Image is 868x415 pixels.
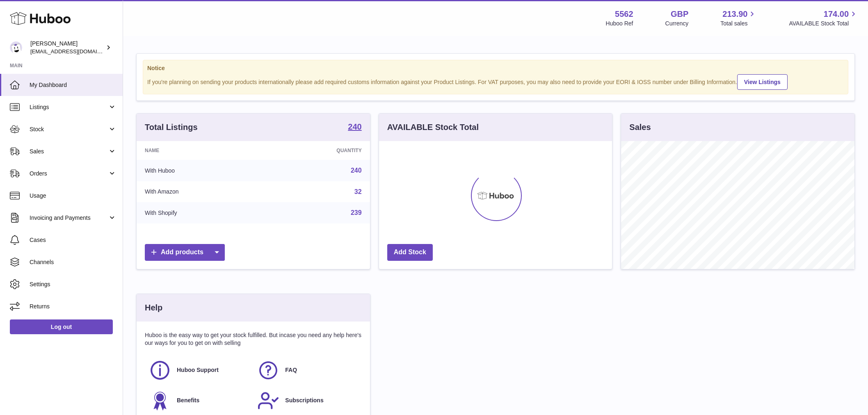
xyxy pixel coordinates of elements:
[737,74,788,90] a: View Listings
[30,303,116,310] span: Returns
[722,9,747,20] span: 213.90
[264,141,370,160] th: Quantity
[30,280,116,288] span: Settings
[10,41,22,54] img: internalAdmin-5562@internal.huboo.com
[720,9,757,27] a: 213.90 Total sales
[149,390,249,412] a: Benefits
[789,9,858,27] a: 174.00 AVAILABLE Stock Total
[720,20,757,27] span: Total sales
[665,20,689,27] div: Currency
[30,214,108,222] span: Invoicing and Payments
[615,9,633,20] strong: 5562
[285,397,323,404] span: Subscriptions
[671,9,688,20] strong: GBP
[149,359,249,381] a: Huboo Support
[30,40,104,55] div: [PERSON_NAME]
[147,73,844,90] div: If you're planning on sending your products internationally please add required customs informati...
[30,148,108,155] span: Sales
[351,167,362,174] a: 240
[30,192,116,200] span: Usage
[145,244,225,261] a: Add products
[177,366,219,374] span: Huboo Support
[285,366,297,374] span: FAQ
[10,319,113,334] a: Log out
[629,122,651,133] h3: Sales
[137,141,264,160] th: Name
[30,48,121,55] span: [EMAIL_ADDRESS][DOMAIN_NAME]
[257,390,357,412] a: Subscriptions
[137,181,264,203] td: With Amazon
[348,123,361,131] strong: 240
[824,9,849,20] span: 174.00
[257,359,357,381] a: FAQ
[137,202,264,223] td: With Shopify
[30,125,108,133] span: Stock
[177,397,199,404] span: Benefits
[606,20,633,27] div: Huboo Ref
[145,331,362,347] p: Huboo is the easy way to get your stock fulfilled. But incase you need any help here's our ways f...
[30,103,108,111] span: Listings
[387,122,479,133] h3: AVAILABLE Stock Total
[147,64,844,72] strong: Notice
[30,170,108,178] span: Orders
[145,122,198,133] h3: Total Listings
[30,258,116,266] span: Channels
[354,188,362,195] a: 32
[387,244,433,261] a: Add Stock
[145,302,162,313] h3: Help
[30,236,116,244] span: Cases
[137,160,264,181] td: With Huboo
[30,81,116,89] span: My Dashboard
[789,20,858,27] span: AVAILABLE Stock Total
[348,123,361,132] a: 240
[351,209,362,216] a: 239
